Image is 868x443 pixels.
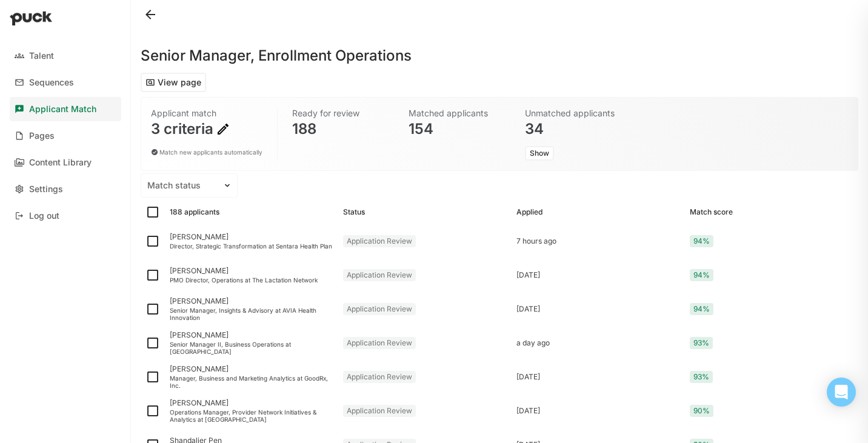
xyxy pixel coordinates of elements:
[141,48,412,63] h1: Senior Manager, Enrollment Operations
[170,375,333,389] div: Manager, Business and Marketing Analytics at GoodRx, Inc.
[29,211,59,221] div: Log out
[292,107,392,119] div: Ready for review
[827,378,856,407] div: Open Intercom Messenger
[690,208,733,216] div: Match score
[170,307,333,321] div: Senior Manager, Insights & Advisory at AVIA Health Innovation
[409,122,508,136] div: 154
[29,158,92,168] div: Content Library
[151,122,262,136] div: 3 criteria
[29,131,55,141] div: Pages
[29,51,54,61] div: Talent
[10,177,121,201] a: Settings
[516,237,680,245] div: 7 hours ago
[516,271,680,279] div: [DATE]
[525,146,554,161] button: Show
[690,303,713,315] div: 94%
[690,371,713,383] div: 93%
[151,146,262,158] div: Match new applicants automatically
[170,365,333,373] div: [PERSON_NAME]
[343,235,416,247] div: Application Review
[516,373,680,381] div: [DATE]
[292,122,392,136] div: 188
[10,124,121,148] a: Pages
[409,107,508,119] div: Matched applicants
[690,337,713,349] div: 93%
[343,208,365,216] div: Status
[343,405,416,417] div: Application Review
[516,339,680,347] div: a day ago
[170,408,333,423] div: Operations Manager, Provider Network Initiatives & Analytics at [GEOGRAPHIC_DATA]
[170,341,333,355] div: Senior Manager II, Business Operations at [GEOGRAPHIC_DATA]
[343,269,416,281] div: Application Review
[29,78,74,88] div: Sequences
[170,331,333,339] div: [PERSON_NAME]
[170,297,333,305] div: [PERSON_NAME]
[151,107,262,119] div: Applicant match
[10,70,121,95] a: Sequences
[170,242,333,250] div: Director, Strategic Transformation at Sentara Health Plan
[525,107,624,119] div: Unmatched applicants
[170,208,219,216] div: 188 applicants
[343,337,416,349] div: Application Review
[516,305,680,313] div: [DATE]
[170,233,333,241] div: [PERSON_NAME]
[516,208,542,216] div: Applied
[525,122,624,136] div: 34
[690,269,713,281] div: 94%
[10,150,121,175] a: Content Library
[10,97,121,121] a: Applicant Match
[516,407,680,415] div: [DATE]
[690,405,713,417] div: 90%
[29,104,96,115] div: Applicant Match
[10,44,121,68] a: Talent
[170,399,333,407] div: [PERSON_NAME]
[170,276,333,284] div: PMO Director, Operations at The Lactation Network
[343,303,416,315] div: Application Review
[141,73,206,92] button: View page
[170,267,333,275] div: [PERSON_NAME]
[29,184,63,195] div: Settings
[343,371,416,383] div: Application Review
[690,235,713,247] div: 94%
